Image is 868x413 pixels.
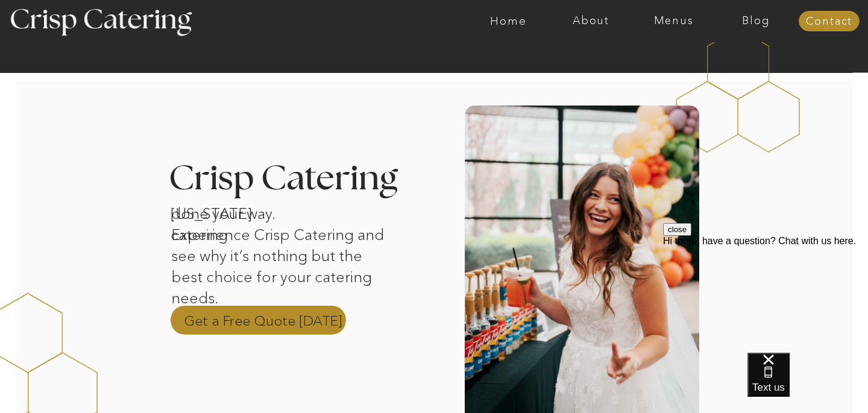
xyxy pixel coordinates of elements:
[550,15,632,27] a: About
[171,203,296,219] h1: [US_STATE] catering
[632,15,715,27] a: Menus
[184,311,342,329] a: Get a Free Quote [DATE]
[747,353,868,413] iframe: podium webchat widget bubble
[799,16,860,28] a: Contact
[715,15,797,27] a: Blog
[663,223,868,368] iframe: podium webchat widget prompt
[467,15,550,27] a: Home
[169,162,429,197] h3: Crisp Catering
[171,203,391,280] p: done your way. Experience Crisp Catering and see why it’s nothing but the best choice for your ca...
